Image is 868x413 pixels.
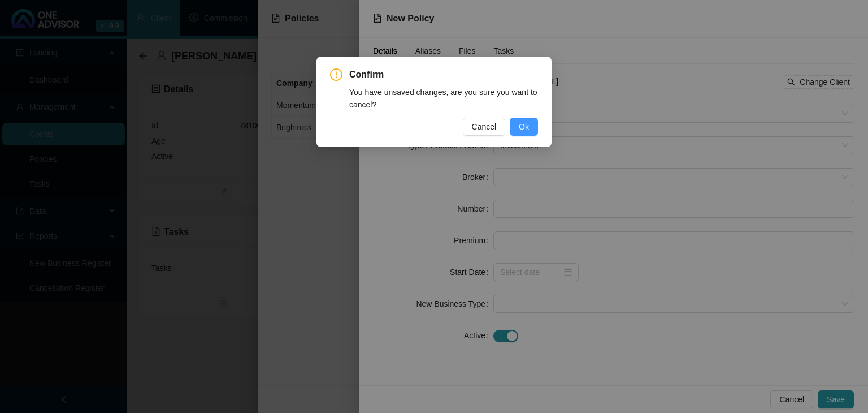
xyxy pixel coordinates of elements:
[463,118,506,136] button: Cancel
[330,68,342,81] span: exclamation-circle
[349,86,538,111] div: You have unsaved changes, are you sure you want to cancel?
[510,118,538,136] button: Ok
[472,121,497,133] span: Cancel
[519,121,529,133] span: Ok
[349,68,538,81] span: Confirm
